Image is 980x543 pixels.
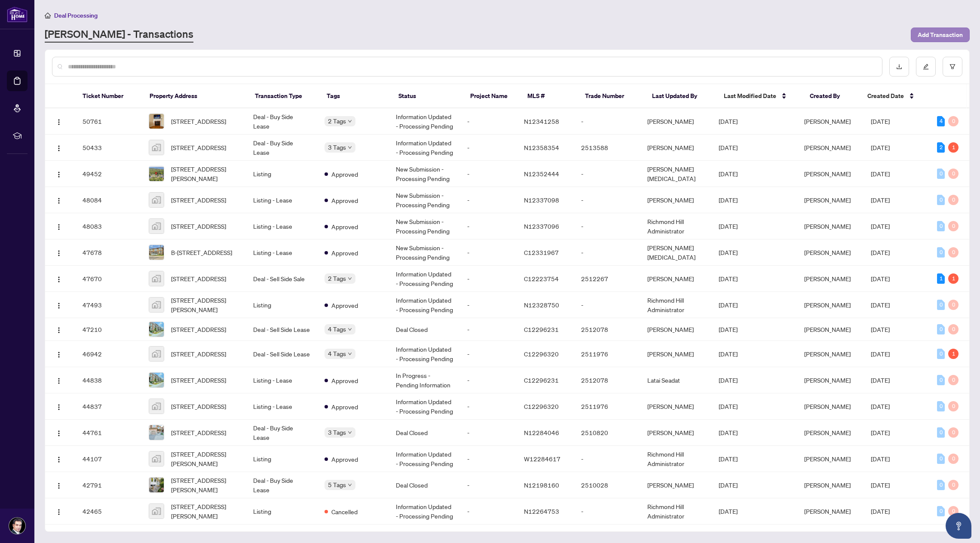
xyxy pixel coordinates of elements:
button: filter [943,57,962,77]
span: [STREET_ADDRESS] [171,117,226,126]
div: 0 [937,349,945,359]
div: 0 [948,454,959,464]
span: [STREET_ADDRESS][PERSON_NAME] [171,164,239,183]
img: Logo [55,377,62,384]
th: Ticket Number [76,84,143,108]
td: Deal - Buy Side Lease [246,108,318,135]
td: Information Updated - Processing Pending [389,135,460,161]
td: New Submission - Processing Pending [389,187,460,213]
button: Logo [52,426,66,439]
img: Logo [55,119,62,126]
span: 3 Tags [328,427,346,437]
span: [PERSON_NAME] [804,196,851,204]
span: N12352444 [524,170,559,178]
td: 2512267 [574,266,641,292]
button: Open asap [946,513,971,539]
img: Logo [55,145,62,152]
td: [PERSON_NAME] [640,318,712,341]
div: 0 [948,506,959,516]
button: Logo [52,298,66,312]
div: 0 [948,427,959,438]
div: 0 [948,324,959,334]
img: thumbnail-img [149,504,164,518]
span: down [348,327,352,331]
img: Logo [55,224,62,230]
span: [STREET_ADDRESS] [171,349,226,359]
td: 50761 [76,108,142,135]
td: - [574,213,641,239]
div: 0 [937,195,945,205]
td: 2512078 [574,318,641,341]
td: - [460,213,518,239]
span: [DATE] [871,222,890,230]
span: [DATE] [871,196,890,204]
td: - [574,161,641,187]
span: down [348,276,352,281]
span: edit [923,64,929,70]
td: - [460,108,518,135]
td: 48084 [76,187,142,213]
span: [DATE] [719,507,738,515]
span: Last Modified Date [724,91,776,101]
button: Logo [52,322,66,336]
span: [PERSON_NAME] [804,455,851,463]
span: [STREET_ADDRESS] [171,402,226,411]
td: Information Updated - Processing Pending [389,108,460,135]
span: down [348,483,352,487]
td: Information Updated - Processing Pending [389,393,460,420]
td: - [460,135,518,161]
span: [PERSON_NAME] [804,222,851,230]
div: 0 [948,221,959,231]
td: Listing [246,292,318,318]
div: 0 [937,480,945,490]
span: [DATE] [719,117,738,125]
td: - [574,239,641,266]
img: thumbnail-img [149,166,164,181]
td: New Submission - Processing Pending [389,213,460,239]
span: N12341258 [524,117,559,125]
span: [DATE] [871,507,890,515]
td: Listing [246,446,318,472]
span: [DATE] [719,222,738,230]
div: 2 [937,142,945,153]
td: 44761 [76,420,142,446]
button: Logo [52,167,66,181]
div: 0 [948,195,959,205]
td: - [574,108,641,135]
span: N12337096 [524,222,559,230]
span: [DATE] [719,170,738,178]
td: Listing - Lease [246,187,318,213]
span: [STREET_ADDRESS] [171,325,226,334]
td: Richmond Hill Administrator [640,292,712,318]
img: thumbnail-img [149,193,164,207]
div: 0 [948,169,959,179]
img: Logo [55,404,62,411]
td: Richmond Hill Administrator [640,213,712,239]
span: [DATE] [719,301,738,309]
td: [PERSON_NAME] [640,266,712,292]
img: Logo [55,482,62,489]
img: thumbnail-img [149,399,164,414]
span: Approved [331,222,358,231]
div: 4 [937,116,945,126]
span: [DATE] [871,481,890,489]
span: N12264753 [524,507,559,515]
td: Listing - Lease [246,239,318,266]
div: 1 [948,273,959,284]
button: Logo [52,245,66,259]
span: 3 Tags [328,142,346,152]
span: [DATE] [719,376,738,384]
span: down [348,119,352,123]
th: Project Name [463,84,521,108]
td: In Progress - Pending Information [389,367,460,393]
div: 0 [948,116,959,126]
td: Information Updated - Processing Pending [389,292,460,318]
img: thumbnail-img [149,219,164,233]
div: 0 [948,300,959,310]
img: Logo [55,197,62,204]
div: 0 [937,375,945,385]
th: Status [392,84,463,108]
img: thumbnail-img [149,478,164,492]
th: MLS # [521,84,578,108]
span: [STREET_ADDRESS] [171,143,226,152]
